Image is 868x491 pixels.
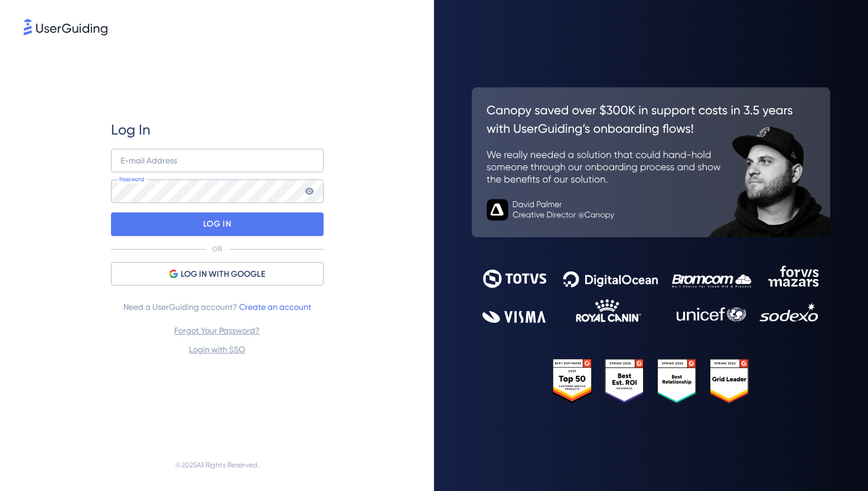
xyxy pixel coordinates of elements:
a: Forgot Your Password? [174,326,260,335]
span: Log In [111,120,151,139]
span: © 2025 All Rights Reserved. [175,458,259,472]
img: 9302ce2ac39453076f5bc0f2f2ca889b.svg [482,266,820,323]
span: LOG IN WITH GOOGLE [181,267,265,281]
img: 8faab4ba6bc7696a72372aa768b0286c.svg [24,19,107,35]
img: 26c0aa7c25a843aed4baddd2b5e0fa68.svg [472,87,830,237]
span: Need a UserGuiding account? [123,300,311,314]
a: Create an account [239,302,311,312]
img: 25303e33045975176eb484905ab012ff.svg [553,359,750,404]
p: OR [212,244,222,254]
p: LOG IN [203,215,231,234]
a: Login with SSO [189,345,245,354]
input: example@company.com [111,149,324,172]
